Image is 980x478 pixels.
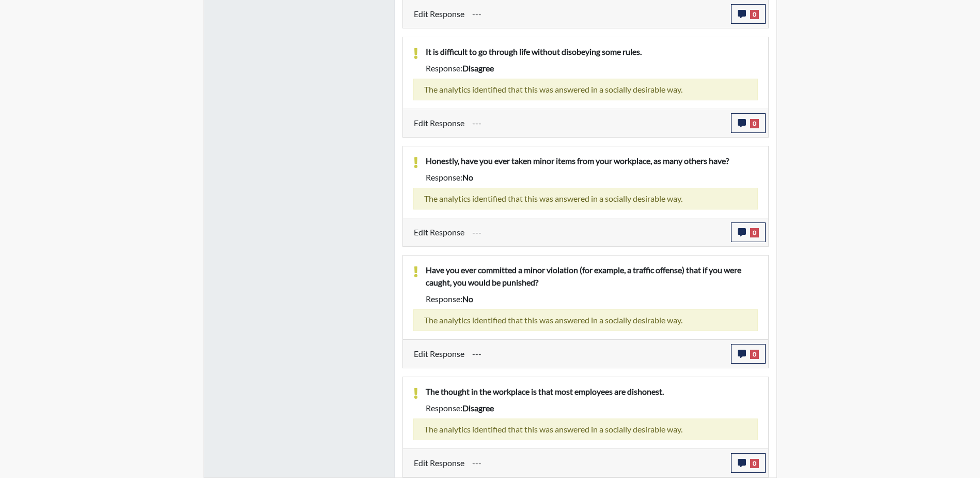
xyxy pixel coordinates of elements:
[462,63,494,73] span: disagree
[750,350,759,359] span: 0
[464,222,731,242] div: Update the test taker's response, the change might impact the score
[413,419,758,440] div: The analytics identified that this was answered in a socially desirable way.
[750,10,759,19] span: 0
[426,385,758,398] p: The thought in the workplace is that most employees are dishonest.
[462,172,473,182] span: no
[414,113,464,133] label: Edit Response
[750,119,759,128] span: 0
[413,188,758,210] div: The analytics identified that this was answered in a socially desirable way.
[418,62,766,74] div: Response:
[731,453,766,473] button: 0
[426,155,758,167] p: Honestly, have you ever taken minor items from your workplace, as many others have?
[731,4,766,24] button: 0
[750,459,759,468] span: 0
[418,402,766,414] div: Response:
[413,309,758,331] div: The analytics identified that this was answered in a socially desirable way.
[418,171,766,184] div: Response:
[414,344,464,364] label: Edit Response
[462,294,473,304] span: no
[413,79,758,100] div: The analytics identified that this was answered in a socially desirable way.
[426,46,758,58] p: It is difficult to go through life without disobeying some rules.
[414,222,464,242] label: Edit Response
[414,4,464,24] label: Edit Response
[464,453,731,473] div: Update the test taker's response, the change might impact the score
[464,113,731,133] div: Update the test taker's response, the change might impact the score
[464,4,731,24] div: Update the test taker's response, the change might impact the score
[731,113,766,133] button: 0
[750,228,759,237] span: 0
[462,403,494,413] span: disagree
[414,453,464,473] label: Edit Response
[418,293,766,305] div: Response:
[426,264,758,289] p: Have you ever committed a minor violation (for example, a traffic offense) that if you were caugh...
[464,344,731,364] div: Update the test taker's response, the change might impact the score
[731,344,766,364] button: 0
[731,222,766,242] button: 0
